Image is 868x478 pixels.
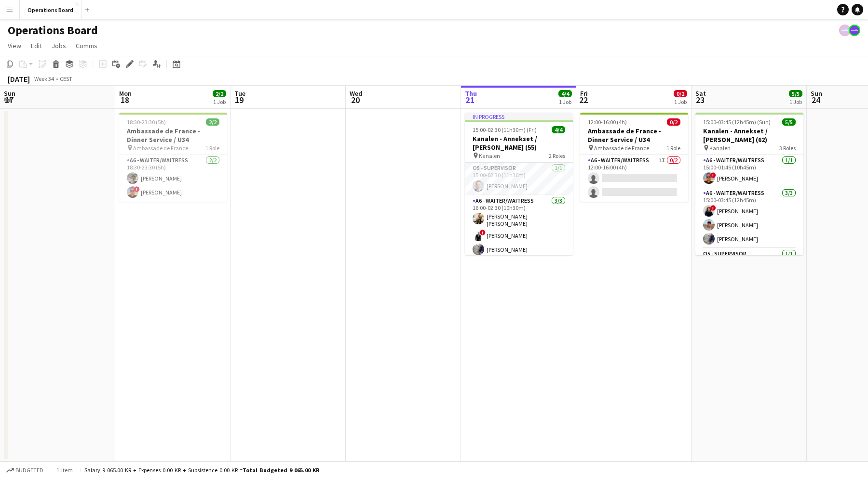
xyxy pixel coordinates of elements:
span: 19 [233,94,245,105]
span: 0/2 [667,118,680,126]
span: Edit [31,41,42,50]
div: CEST [60,75,72,82]
app-card-role: O5 - SUPERVISOR1/115:00-02:30 (11h30m)[PERSON_NAME] [465,163,573,195]
span: View [8,41,21,50]
span: 5/5 [789,90,802,97]
button: Budgeted [5,465,45,476]
span: Kanalen [709,144,731,152]
span: 1 Role [666,144,680,152]
app-job-card: 18:30-23:30 (5h)2/2Ambassade de France - Dinner Service / U34 Ambassade de France1 RoleA6 - WAITE... [119,113,227,202]
span: Total Budgeted 9 065.00 KR [243,466,319,474]
span: 4/4 [558,90,572,97]
app-card-role: A6 - WAITER/WAITRESS1/115:00-01:45 (10h45m)![PERSON_NAME] [695,155,803,188]
app-card-role: A6 - WAITER/WAITRESS1I0/212:00-16:00 (4h) [580,155,688,202]
span: 1 Role [205,144,219,152]
span: Tue [234,89,245,98]
div: 1 Job [559,98,571,105]
span: Budgeted [15,467,43,474]
div: 1 Job [789,98,802,105]
span: 1 item [53,466,76,474]
span: 21 [463,94,477,105]
h3: Ambassade de France - Dinner Service / U34 [580,127,688,144]
span: 23 [694,94,706,105]
span: Mon [119,89,132,98]
span: 4/4 [552,126,565,133]
a: Edit [27,39,46,52]
span: Week 34 [32,75,56,82]
span: 20 [348,94,362,105]
span: 2/2 [213,90,226,97]
a: View [4,39,25,52]
div: [DATE] [8,74,30,84]
span: 18:30-23:30 (5h) [127,118,166,126]
span: Sun [4,89,15,98]
div: Salary 9 065.00 KR + Expenses 0.00 KR + Subsistence 0.00 KR = [84,466,319,474]
app-job-card: 12:00-16:00 (4h)0/2Ambassade de France - Dinner Service / U34 Ambassade de France1 RoleA6 - WAITE... [580,113,688,202]
span: 17 [2,94,15,105]
span: 3 Roles [779,144,796,152]
span: ! [710,172,716,178]
span: ! [480,230,486,235]
app-user-avatar: Support Team [849,25,860,36]
h3: Ambassade de France - Dinner Service / U34 [119,127,227,144]
span: Sat [695,89,706,98]
span: ! [710,205,716,211]
h3: Kanalen - Annekset / [PERSON_NAME] (55) [465,134,573,152]
span: 2 Roles [549,152,565,159]
span: Thu [465,89,477,98]
span: 15:00-02:30 (11h30m) (Fri) [473,126,537,133]
app-card-role: A6 - WAITER/WAITRESS3/316:00-02:30 (10h30m)[PERSON_NAME] [PERSON_NAME] [PERSON_NAME]![PERSON_NAME... [465,195,573,259]
span: 12:00-16:00 (4h) [588,118,627,126]
button: Operations Board [20,0,81,19]
span: Wed [350,89,362,98]
span: Kanalen [479,152,500,159]
app-card-role: A6 - WAITER/WAITRESS2/218:30-23:30 (5h)[PERSON_NAME]![PERSON_NAME] [119,155,227,202]
a: Comms [72,39,101,52]
span: Jobs [52,41,66,50]
h1: Operations Board [8,23,98,38]
div: In progress [465,113,573,120]
span: Ambassade de France [133,144,188,152]
span: 18 [118,94,132,105]
div: 1 Job [213,98,226,105]
app-card-role: O5 - SUPERVISOR1/1 [695,248,803,281]
div: 1 Job [674,98,687,105]
app-user-avatar: Support Team [839,25,851,36]
a: Jobs [48,39,70,52]
span: 5/5 [782,118,796,126]
span: 15:00-03:45 (12h45m) (Sun) [703,118,771,126]
span: ! [134,186,140,192]
span: Comms [76,41,97,50]
app-job-card: In progress15:00-02:30 (11h30m) (Fri)4/4Kanalen - Annekset / [PERSON_NAME] (55) Kanalen2 RolesO5 ... [465,113,573,255]
span: Fri [580,89,588,98]
span: 0/2 [674,90,687,97]
span: 24 [809,94,822,105]
span: Ambassade de France [594,144,649,152]
app-card-role: A6 - WAITER/WAITRESS3/315:00-03:45 (12h45m)![PERSON_NAME][PERSON_NAME][PERSON_NAME] [695,188,803,248]
span: Sun [811,89,822,98]
span: 2/2 [206,118,219,126]
span: 22 [579,94,588,105]
app-job-card: 15:00-03:45 (12h45m) (Sun)5/5Kanalen - Annekset / [PERSON_NAME] (62) Kanalen3 RolesA6 - WAITER/WA... [695,113,803,255]
h3: Kanalen - Annekset / [PERSON_NAME] (62) [695,127,803,144]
